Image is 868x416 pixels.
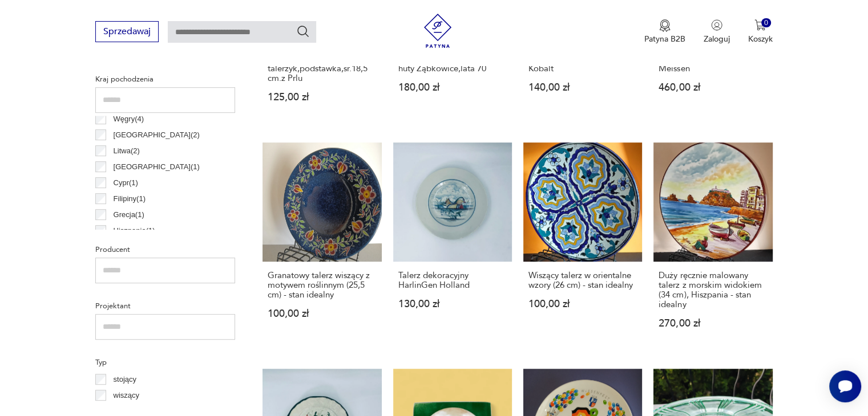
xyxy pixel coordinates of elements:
img: Ikona koszyka [754,19,766,31]
p: 180,00 zł [398,83,507,92]
p: [GEOGRAPHIC_DATA] ( 2 ) [114,129,200,141]
h3: Talerzyk/ świecznik Echt Kobalt [528,54,637,74]
p: [GEOGRAPHIC_DATA] ( 1 ) [114,161,200,173]
p: wiszący [114,389,140,402]
h3: Duży ręcznie malowany talerz z morskim widokiem (34 cm), Hiszpania - stan idealny [659,271,767,309]
p: Filipiny ( 1 ) [114,193,146,205]
img: Ikonka użytkownika [711,19,722,31]
p: 100,00 zł [528,299,637,309]
button: Zaloguj [704,19,730,44]
button: Patyna B2B [644,19,685,44]
a: Granatowy talerz wiszący z motywem roślinnym (25,5 cm) - stan idealnyGranatowy talerz wiszący z m... [263,142,381,350]
p: Węgry ( 4 ) [114,113,144,125]
p: Typ [95,356,235,369]
div: 0 [761,18,771,28]
h3: Talerz dekoracyjny ścienny Meissen [659,54,767,74]
a: Duży ręcznie malowany talerz z morskim widokiem (34 cm), Hiszpania - stan idealnyDuży ręcznie mal... [653,142,772,350]
img: Ikona medalu [659,19,671,32]
p: 100,00 zł [268,309,376,319]
p: Producent [95,243,235,256]
p: Zaloguj [704,34,730,44]
iframe: Smartsupp widget button [829,370,861,402]
p: Projektant [95,300,235,312]
p: Litwa ( 2 ) [114,145,140,157]
button: Sprzedawaj [95,21,159,42]
p: Koszyk [748,34,773,44]
a: Wiszący talerz w orientalne wzory (26 cm) - stan idealnyWiszący talerz w orientalne wzory (26 cm)... [523,142,642,350]
a: Sprzedawaj [95,28,159,36]
h3: Talerz dekoracyjny HarlinGen Holland [398,271,507,290]
p: 125,00 zł [268,92,376,102]
a: Ikona medaluPatyna B2B [644,19,685,44]
p: Grecja ( 1 ) [114,209,144,221]
h3: Wiszący talerz w orientalne wzory (26 cm) - stan idealny [528,271,637,290]
h3: Kolorowy szklany koszyk z huty Ząbkowice,lata 70 [398,54,507,74]
a: Talerz dekoracyjny HarlinGen HollandTalerz dekoracyjny HarlinGen Holland130,00 zł [393,142,512,350]
button: 0Koszyk [748,19,773,44]
h3: Szklany talerzyk,podstawka,śr.18,5 cm.z Prlu [268,54,376,83]
img: Patyna - sklep z meblami i dekoracjami vintage [421,14,455,48]
p: Cypr ( 1 ) [114,177,138,189]
p: 140,00 zł [528,83,637,92]
p: 460,00 zł [659,83,767,92]
button: Szukaj [296,25,310,38]
p: Patyna B2B [644,34,685,44]
p: 270,00 zł [659,319,767,328]
h3: Granatowy talerz wiszący z motywem roślinnym (25,5 cm) - stan idealny [268,271,376,300]
p: 130,00 zł [398,299,507,309]
p: stojący [114,373,136,386]
p: Kraj pochodzenia [95,73,235,85]
p: Hiszpania ( 1 ) [114,225,155,237]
